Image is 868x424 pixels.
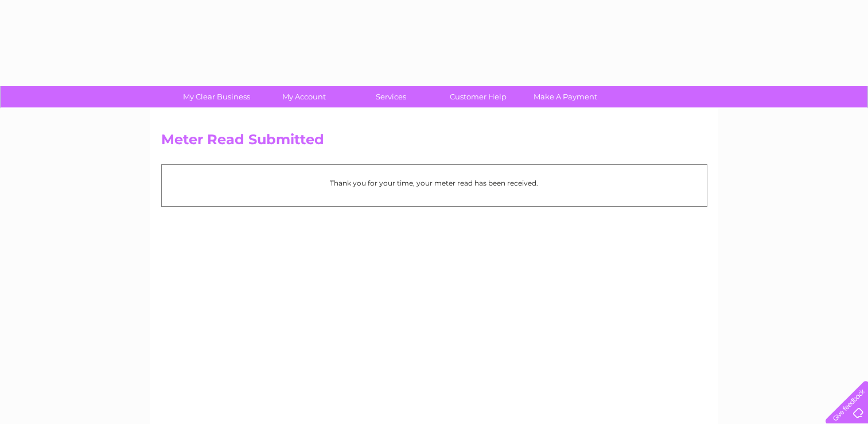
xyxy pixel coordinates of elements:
[169,86,264,107] a: My Clear Business
[161,132,707,153] h2: Meter Read Submitted
[518,86,613,107] a: Make A Payment
[168,178,701,188] p: Thank you for your time, your meter read has been received.
[431,86,526,107] a: Customer Help
[256,86,351,107] a: My Account
[344,86,438,107] a: Services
